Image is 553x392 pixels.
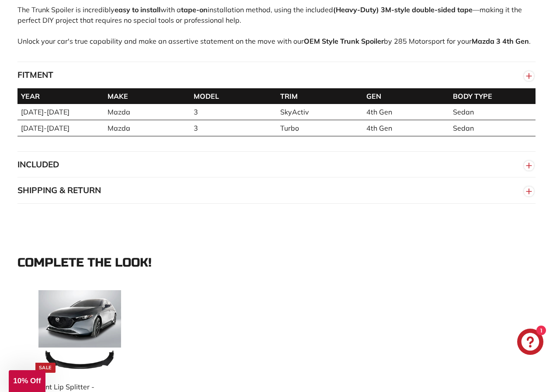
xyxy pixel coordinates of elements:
[190,120,277,136] td: 3
[363,88,449,104] th: GEN
[277,120,363,136] td: Turbo
[190,88,277,104] th: MODEL
[181,5,208,14] strong: tape-on
[363,120,449,136] td: 4th Gen
[115,5,160,14] strong: easy to install
[17,152,536,178] button: INCLUDED
[277,88,363,104] th: TRIM
[17,120,104,136] td: [DATE]-[DATE]
[449,88,536,104] th: BODY TYPE
[472,37,529,45] strong: Mazda 3 4th Gen
[104,104,191,120] td: Mazda
[304,37,338,45] strong: OEM Style
[17,62,536,88] button: FITMENT
[17,88,104,104] th: YEAR
[363,104,449,120] td: 4th Gen
[333,5,473,14] strong: (Heavy-Duty) 3M-style double-sided tape
[449,120,536,136] td: Sedan
[449,104,536,120] td: Sedan
[515,329,546,357] inbox-online-store-chat: Shopify online store chat
[35,363,56,373] div: Sale
[104,120,191,136] td: Mazda
[17,104,104,120] td: [DATE]-[DATE]
[17,256,536,270] div: Complete the look!
[277,104,363,120] td: SkyActiv
[13,377,41,385] span: 10% Off
[190,104,277,120] td: 3
[340,37,384,45] strong: Trunk Spoiler
[104,88,191,104] th: MAKE
[17,177,536,204] button: SHIPPING & RETURN
[9,370,45,392] div: 10% Off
